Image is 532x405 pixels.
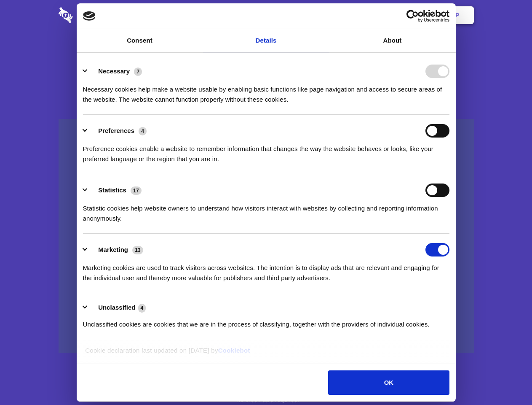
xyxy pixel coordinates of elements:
span: 7 [134,67,142,76]
span: 13 [132,246,143,254]
div: Cookie declaration last updated on [DATE] by [79,346,453,362]
a: Usercentrics Cookiebot - opens in a new window [376,10,449,22]
h4: Auto-redaction of sensitive data, encrypted data sharing and self-destructing private chats. Shar... [59,77,474,105]
a: Wistia video thumbnail [59,119,474,353]
span: 17 [131,186,142,195]
a: Pricing [247,2,284,28]
label: Preferences [98,127,134,134]
button: Marketing (13) [83,243,149,256]
a: Cookiebot [218,347,250,354]
iframe: Drift Widget Chat Controller [490,363,522,395]
img: logo-wordmark-white-trans-d4663122ce5f474addd5e946df7df03e33cb6a1c49d2221995e7729f52c070b2.svg [59,7,131,23]
div: Unclassified cookies are cookies that we are in the process of classifying, together with the pro... [83,313,449,329]
span: 4 [139,127,147,135]
button: Preferences (4) [83,124,152,138]
a: Login [382,2,419,28]
div: Marketing cookies are used to track visitors across websites. The intention is to display ads tha... [83,256,449,283]
label: Statistics [98,186,126,194]
img: logo [83,11,96,21]
button: OK [328,370,449,395]
a: About [329,29,456,52]
div: Statistic cookies help website owners to understand how visitors interact with websites by collec... [83,197,449,224]
button: Unclassified (4) [83,302,151,313]
label: Marketing [98,246,128,253]
div: Necessary cookies help make a website usable by enabling basic functions like page navigation and... [83,78,449,105]
a: Consent [77,29,203,52]
button: Necessary (7) [83,65,147,78]
a: Details [203,29,329,52]
div: Preference cookies enable a website to remember information that changes the way the website beha... [83,138,449,164]
h1: Eliminate Slack Data Loss. [59,38,474,68]
span: 4 [138,304,146,312]
a: Contact [342,2,380,28]
button: Statistics (17) [83,184,147,197]
label: Necessary [98,67,130,75]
